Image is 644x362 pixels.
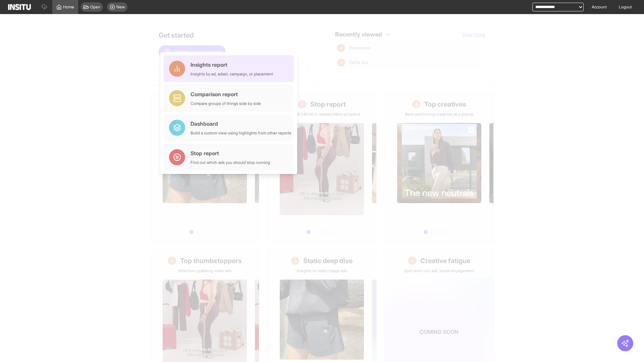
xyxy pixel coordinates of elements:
img: Logo [8,4,31,10]
div: Comparison report [191,90,261,98]
div: Find out which ads you should stop running [191,160,270,165]
span: Home [63,4,74,10]
div: Dashboard [191,120,291,128]
div: Build a custom view using highlights from other reports [191,130,291,136]
div: Compare groups of things side by side [191,101,261,106]
div: Insights report [191,61,273,69]
div: Stop report [191,149,270,157]
span: Open [90,4,100,10]
div: Insights by ad, adset, campaign, or placement [191,71,273,77]
span: New [116,4,125,10]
